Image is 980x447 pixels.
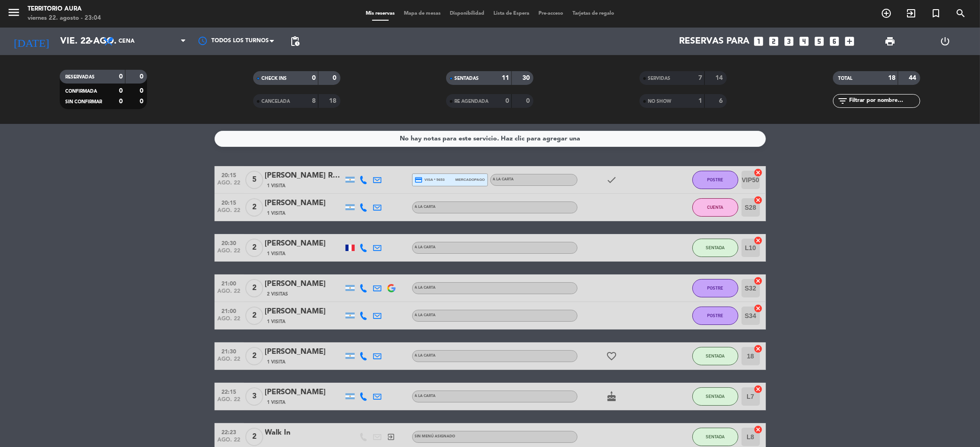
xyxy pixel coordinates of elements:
[261,76,287,81] span: CHECK INS
[918,28,973,55] div: LOG OUT
[267,399,286,406] span: 1 Visita
[884,36,895,47] span: print
[881,8,892,19] i: add_circle_outline
[312,98,316,104] strong: 8
[218,397,241,407] span: ago. 22
[265,386,343,398] div: [PERSON_NAME]
[140,98,145,105] strong: 0
[218,346,241,356] span: 21:30
[692,307,738,325] button: POSTRE
[706,394,725,399] span: SENTADA
[415,176,423,184] i: credit_card
[754,236,763,245] i: cancel
[218,356,241,367] span: ago. 22
[849,96,920,106] input: Filtrar por nombre...
[218,207,241,218] span: ago. 22
[799,35,810,47] i: looks_4
[7,31,56,51] i: [DATE]
[400,134,580,144] div: No hay notas para este servicio. Haz clic para agregar una
[707,205,723,210] span: CUENTA
[606,391,617,402] i: cake
[218,386,241,397] span: 22:15
[706,245,725,250] span: SENTADA
[707,313,723,318] span: POSTRE
[648,76,670,81] span: SERVIDAS
[28,14,101,23] div: viernes 22. agosto - 23:04
[415,246,436,249] span: A LA CARTA
[218,180,241,190] span: ago. 22
[888,75,895,81] strong: 18
[706,353,725,358] span: SENTADA
[489,11,534,16] span: Lista de Espera
[606,351,617,362] i: favorite_border
[267,210,286,217] span: 1 Visita
[265,170,343,182] div: [PERSON_NAME] Russian
[493,178,514,181] span: A LA CARTA
[245,428,263,446] span: 2
[692,387,738,406] button: SENTADA
[692,428,738,446] button: SENTADA
[65,75,95,79] span: RESERVADAS
[28,5,101,14] div: TERRITORIO AURA
[289,36,300,47] span: pending_actions
[7,6,21,22] button: menu
[218,169,241,180] span: 20:15
[454,76,479,81] span: SENTADAS
[245,198,263,217] span: 2
[955,8,966,19] i: search
[245,347,263,365] span: 2
[361,11,399,16] span: Mis reservas
[119,73,123,80] strong: 0
[522,75,532,81] strong: 30
[119,98,123,105] strong: 0
[754,344,763,353] i: cancel
[265,306,343,318] div: [PERSON_NAME]
[754,168,763,177] i: cancel
[415,176,445,184] span: visa * 5653
[768,35,780,47] i: looks_two
[267,182,286,190] span: 1 Visita
[218,248,241,258] span: ago. 22
[415,435,456,438] span: Sin menú asignado
[267,291,289,298] span: 2 Visitas
[267,250,286,257] span: 1 Visita
[930,8,941,19] i: turned_in_not
[415,286,436,290] span: A LA CARTA
[267,358,286,366] span: 1 Visita
[399,11,445,16] span: Mapa de mesas
[245,387,263,406] span: 3
[906,8,917,19] i: exit_to_app
[680,36,750,47] span: Reservas para
[754,196,763,205] i: cancel
[526,98,532,104] strong: 0
[698,98,702,104] strong: 1
[692,171,738,189] button: POSTRE
[754,276,763,285] i: cancel
[754,304,763,313] i: cancel
[265,197,343,209] div: [PERSON_NAME]
[692,347,738,365] button: SENTADA
[568,11,619,16] span: Tarjetas de regalo
[65,89,97,94] span: CONFIRMADA
[692,279,738,297] button: POSTRE
[454,99,488,104] span: RE AGENDADA
[829,35,841,47] i: looks_6
[265,427,343,439] div: Walk In
[707,285,723,291] span: POSTRE
[267,318,286,325] span: 1 Visita
[940,36,951,47] i: power_settings_new
[505,98,509,104] strong: 0
[838,76,853,81] span: TOTAL
[119,88,123,94] strong: 0
[7,6,21,19] i: menu
[716,75,725,81] strong: 14
[534,11,568,16] span: Pre-acceso
[218,197,241,207] span: 20:15
[261,99,290,104] span: CANCELADA
[692,198,738,217] button: CUENTA
[415,205,436,209] span: A LA CARTA
[218,426,241,437] span: 22:23
[844,35,856,47] i: add_box
[387,284,396,292] img: google-logo.png
[706,434,725,439] span: SENTADA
